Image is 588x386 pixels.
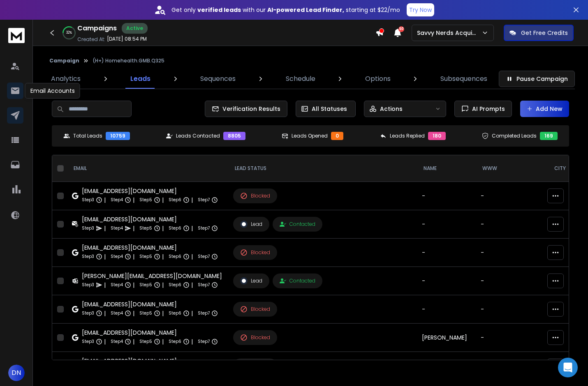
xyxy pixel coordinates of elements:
[240,306,270,313] div: Blocked
[130,74,150,84] p: Leads
[122,23,148,34] div: Active
[176,133,220,139] p: Leads Contacted
[104,338,106,346] p: |
[162,281,164,289] p: |
[162,196,164,204] p: |
[469,105,505,113] span: AI Prompts
[191,309,193,317] p: |
[139,338,152,346] p: Step 5
[82,272,222,280] div: [PERSON_NAME][EMAIL_ADDRESS][DOMAIN_NAME]
[195,69,241,89] a: Sequences
[417,352,476,380] td: -
[540,132,558,140] div: 169
[380,105,403,113] p: Actions
[417,210,476,239] td: -
[133,338,134,346] p: |
[240,221,262,228] div: Lead
[82,329,218,337] div: [EMAIL_ADDRESS][DOMAIN_NAME]
[77,36,105,43] p: Created At:
[82,281,94,289] p: Step 3
[454,101,512,117] button: AI Prompts
[133,196,134,204] p: |
[504,25,574,41] button: Get Free Credits
[292,133,328,139] p: Leads Opened
[25,83,80,99] div: Email Accounts
[417,239,476,267] td: -
[111,196,123,204] p: Step 4
[521,29,568,37] p: Get Free Credits
[82,224,94,232] p: Step 3
[435,69,492,89] a: Subsequences
[390,133,425,139] p: Leads Replied
[82,215,218,223] div: [EMAIL_ADDRESS][DOMAIN_NAME]
[162,224,164,232] p: |
[8,365,25,381] span: DN
[133,224,134,232] p: |
[77,23,117,33] h1: Campaigns
[205,101,287,117] button: Verification Results
[240,277,262,285] div: Lead
[169,253,181,261] p: Step 6
[407,3,434,16] button: Try Now
[198,281,210,289] p: Step 7
[331,132,343,140] div: 0
[169,309,181,317] p: Step 6
[476,210,548,239] td: -
[66,30,72,35] p: 32 %
[191,281,193,289] p: |
[428,132,446,140] div: 180
[46,69,86,89] a: Analytics
[82,196,94,204] p: Step 3
[200,74,236,84] p: Sequences
[162,309,164,317] p: |
[476,267,548,295] td: -
[111,224,123,232] p: Step 4
[476,239,548,267] td: -
[111,338,123,346] p: Step 4
[191,196,193,204] p: |
[73,133,102,139] p: Total Leads
[520,101,569,117] button: Add New
[280,221,315,227] div: Contacted
[476,182,548,210] td: -
[476,295,548,324] td: -
[398,26,404,32] span: 50
[82,187,218,195] div: [EMAIL_ADDRESS][DOMAIN_NAME]
[125,69,155,89] a: Leads
[169,338,181,346] p: Step 6
[499,71,575,87] button: Pause Campaign
[240,192,270,200] div: Blocked
[417,324,476,352] td: [PERSON_NAME]
[280,278,315,284] div: Contacted
[162,338,164,346] p: |
[67,155,228,182] th: EMAIL
[139,281,152,289] p: Step 5
[82,253,94,261] p: Step 3
[169,196,181,204] p: Step 6
[240,249,270,256] div: Blocked
[171,6,400,14] p: Get only with our starting at $22/mo
[82,338,94,346] p: Step 3
[409,6,432,14] p: Try Now
[82,309,94,317] p: Step 3
[8,28,25,43] img: logo
[558,358,578,377] div: Open Intercom Messenger
[107,36,147,42] p: [DATE] 08:54 PM
[198,196,210,204] p: Step 7
[104,253,106,261] p: |
[139,309,152,317] p: Step 5
[133,309,134,317] p: |
[198,309,210,317] p: Step 7
[267,6,344,14] strong: AI-powered Lead Finder,
[133,281,134,289] p: |
[417,182,476,210] td: -
[111,309,123,317] p: Step 4
[82,244,218,252] div: [EMAIL_ADDRESS][DOMAIN_NAME]
[312,105,347,113] p: All Statuses
[198,338,210,346] p: Step 7
[198,253,210,261] p: Step 7
[111,281,123,289] p: Step 4
[82,300,218,308] div: [EMAIL_ADDRESS][DOMAIN_NAME]
[240,334,270,341] div: Blocked
[49,57,79,64] button: Campaign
